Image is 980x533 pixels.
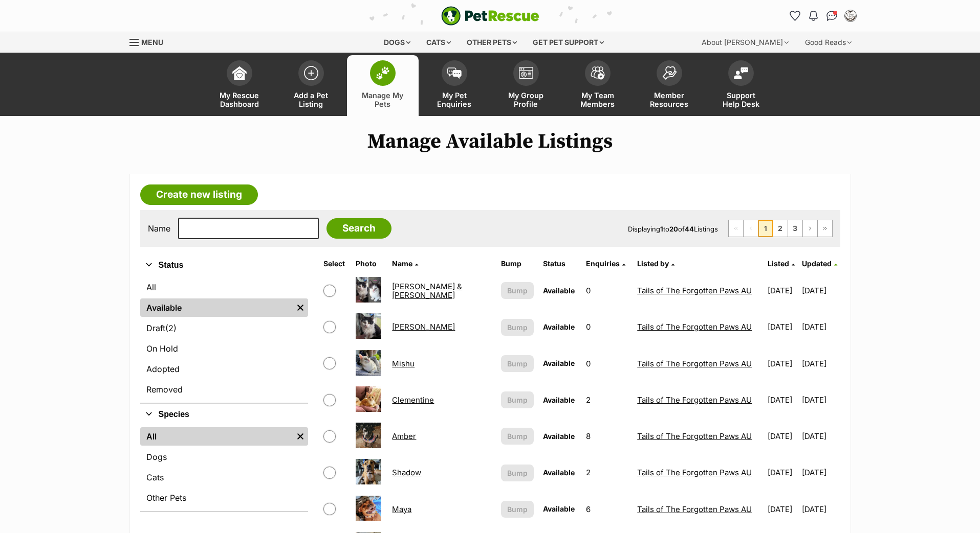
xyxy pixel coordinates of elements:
[507,504,528,515] span: Bump
[764,492,801,527] td: [DATE]
[575,91,621,108] span: My Team Members
[140,408,308,421] button: Species
[392,395,434,405] a: Clementine
[419,55,490,116] a: My Pet Enquiries
[637,286,752,295] a: Tails of The Forgotten Paws AU
[582,419,632,454] td: 8
[392,468,421,477] a: Shadow
[140,184,258,205] a: Create new listing
[637,259,674,268] a: Listed by
[646,91,692,108] span: Member Resources
[507,468,528,478] span: Bump
[764,346,801,381] td: [DATE]
[728,220,833,237] nav: Pagination
[662,66,677,80] img: member-resources-icon-8e73f808a243e03378d46382f2149f9095a855e16c252ad45f914b54edf8863c.svg
[669,225,678,233] strong: 20
[441,6,539,26] a: PetRescue
[586,259,620,268] span: translation missing: en.admin.listings.index.attributes.enquiries
[140,380,308,399] a: Removed
[734,67,748,79] img: help-desk-icon-fdf02630f3aa405de69fd3d07c3f3aa587a6932b1a1747fa1d2bba05be0121f9.svg
[293,427,308,446] a: Remove filter
[764,273,801,308] td: [DATE]
[543,359,575,367] span: Available
[802,259,837,268] a: Updated
[441,6,539,26] img: logo-e224e6f780fb5917bec1dbf3a21bbac754714ae5b6737aabdf751b685950b380.svg
[764,382,801,418] td: [DATE]
[802,382,839,418] td: [DATE]
[543,286,575,295] span: Available
[490,55,562,116] a: My Group Profile
[140,468,308,486] a: Cats
[232,66,247,80] img: dashboard-icon-eb2f2d2d3e046f16d808141f083e7271f6b2e854fb5c12c21221c1fb7104beca.svg
[773,220,788,237] a: Page 2
[501,282,534,299] button: Bump
[140,319,308,337] a: Draft
[637,322,752,332] a: Tails of The Forgotten Paws AU
[275,55,347,116] a: Add a Pet Listing
[802,492,839,527] td: [DATE]
[140,489,308,507] a: Other Pets
[845,11,856,21] img: Tails of The Forgotten Paws AU profile pic
[501,428,534,445] button: Bump
[842,8,859,24] button: My account
[764,419,801,454] td: [DATE]
[140,276,308,403] div: Status
[501,355,534,372] button: Bump
[637,259,669,268] span: Listed by
[802,309,839,344] td: [DATE]
[497,256,538,272] th: Bump
[431,91,477,108] span: My Pet Enquiries
[501,501,534,518] button: Bump
[447,67,462,79] img: pet-enquiries-icon-7e3ad2cf08bfb03b45e93fb7055b45f3efa6380592205ae92323e6603595dc1f.svg
[392,259,418,268] a: Name
[377,32,418,53] div: Dogs
[507,285,528,296] span: Bump
[392,259,412,268] span: Name
[628,225,718,233] span: Displaying to of Listings
[140,427,293,446] a: All
[637,359,752,368] a: Tails of The Forgotten Paws AU
[507,431,528,442] span: Bump
[140,339,308,358] a: On Hold
[660,225,663,233] strong: 1
[805,8,822,24] button: Notifications
[319,256,351,272] th: Select
[165,322,177,334] span: (2)
[826,11,837,21] img: chat-41dd97257d64d25036548639549fe6c8038ab92f7586957e7f3b1b290dea8141.svg
[460,32,524,53] div: Other pets
[140,298,293,317] a: Available
[798,32,859,53] div: Good Reads
[501,465,534,481] button: Bump
[392,504,411,514] a: Maya
[787,8,859,24] ul: Account quick links
[140,425,308,511] div: Species
[582,492,632,527] td: 6
[526,32,611,53] div: Get pet support
[392,322,455,332] a: [PERSON_NAME]
[507,395,528,405] span: Bump
[764,309,801,344] td: [DATE]
[539,256,581,272] th: Status
[507,358,528,369] span: Bump
[729,220,743,237] span: First page
[503,91,549,108] span: My Group Profile
[140,278,308,296] a: All
[507,322,528,333] span: Bump
[562,55,634,116] a: My Team Members
[519,67,533,79] img: group-profile-icon-3fa3cf56718a62981997c0bc7e787c4b2cf8bcc04b72c1350f741eb67cf2f40e.svg
[419,32,458,53] div: Cats
[787,8,803,24] a: Favourites
[802,259,832,268] span: Updated
[718,91,764,108] span: Support Help Desk
[392,359,415,368] a: Mishu
[637,395,752,405] a: Tails of The Forgotten Paws AU
[586,259,625,268] a: Enquiries
[326,218,391,239] input: Search
[501,391,534,408] button: Bump
[543,504,575,513] span: Available
[360,91,406,108] span: Manage My Pets
[705,55,777,116] a: Support Help Desk
[376,66,390,80] img: manage-my-pets-icon-02211641906a0b7f246fdf0571729dbe1e7629f14944591b6c1af311fb30b64b.svg
[129,32,170,51] a: Menu
[204,55,275,116] a: My Rescue Dashboard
